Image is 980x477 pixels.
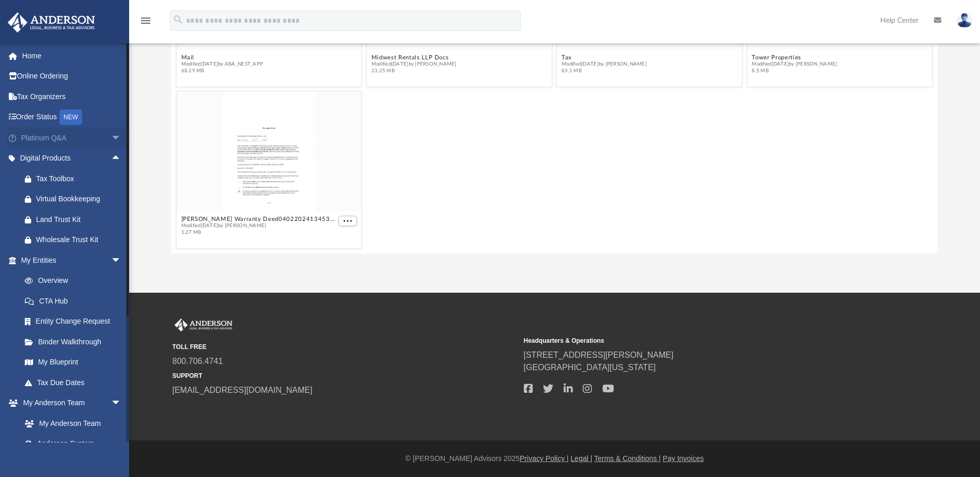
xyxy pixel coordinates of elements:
a: My Anderson Team [14,413,127,434]
a: Digital Productsarrow_drop_up [7,148,137,169]
img: User Pic [957,13,972,28]
a: Entity Change Request [14,311,137,332]
i: menu [139,14,152,27]
a: Virtual Bookkeeping [14,189,137,210]
span: arrow_drop_down [111,393,132,414]
a: Overview [14,271,137,291]
a: Land Trust Kit [14,209,137,230]
button: Tower Properties [752,54,837,61]
a: Tax Due Dates [14,372,137,393]
a: My Anderson Teamarrow_drop_down [7,393,132,414]
span: Modified [DATE] by [PERSON_NAME] [562,61,647,68]
span: 83.1 MB [562,68,647,74]
a: menu [139,20,152,27]
a: Terms & Conditions | [594,454,661,463]
button: Midwest Rentals LLP Docs [371,54,457,61]
span: Modified [DATE] by [PERSON_NAME] [752,61,837,68]
a: Home [7,45,137,66]
a: Anderson System [14,434,132,454]
a: Pay Invoices [663,454,704,463]
div: NEW [59,109,82,125]
span: arrow_drop_down [111,250,132,271]
a: [GEOGRAPHIC_DATA][US_STATE] [524,363,656,372]
div: Land Trust Kit [36,213,124,226]
a: My Entitiesarrow_drop_down [7,250,137,271]
div: grid [172,19,937,253]
a: Online Ordering [7,66,137,87]
a: Tax Toolbox [14,168,137,189]
button: More options [338,216,357,227]
a: Binder Walkthrough [14,331,137,352]
a: Order StatusNEW [7,107,137,128]
a: Platinum Q&Aarrow_drop_down [7,128,137,148]
small: SUPPORT [173,371,517,380]
span: 23.25 MB [371,68,457,74]
a: [STREET_ADDRESS][PERSON_NAME] [524,351,674,359]
span: 8.5 MB [752,68,837,74]
a: [EMAIL_ADDRESS][DOMAIN_NAME] [173,386,313,394]
a: Legal | [571,454,593,463]
div: © [PERSON_NAME] Advisors 2025 [129,453,980,464]
div: Wholesale Trust Kit [36,233,124,246]
i: search [173,14,184,25]
img: Anderson Advisors Platinum Portal [173,319,235,332]
a: Privacy Policy | [520,454,569,463]
a: CTA Hub [14,291,137,311]
img: Anderson Advisors Platinum Portal [5,12,98,33]
button: Mail [181,54,263,61]
a: My Blueprint [14,352,132,373]
small: TOLL FREE [173,342,517,352]
small: Headquarters & Operations [524,336,868,345]
div: Tax Toolbox [36,172,124,185]
span: arrow_drop_up [111,148,132,169]
a: 800.706.4741 [173,357,223,365]
div: Virtual Bookkeeping [36,193,124,205]
span: Modified [DATE] by ABA_NEST_APP [181,61,263,68]
a: Wholesale Trust Kit [14,230,137,250]
span: 1.27 MB [181,229,336,236]
button: [PERSON_NAME] Warranty Deed04022024134539870_0001.pdf [181,216,336,222]
span: Modified [DATE] by [PERSON_NAME] [181,222,336,229]
span: 68.29 MB [181,68,263,74]
span: arrow_drop_down [111,128,132,149]
a: Tax Organizers [7,86,137,107]
button: Tax [562,54,647,61]
span: Modified [DATE] by [PERSON_NAME] [371,61,457,68]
